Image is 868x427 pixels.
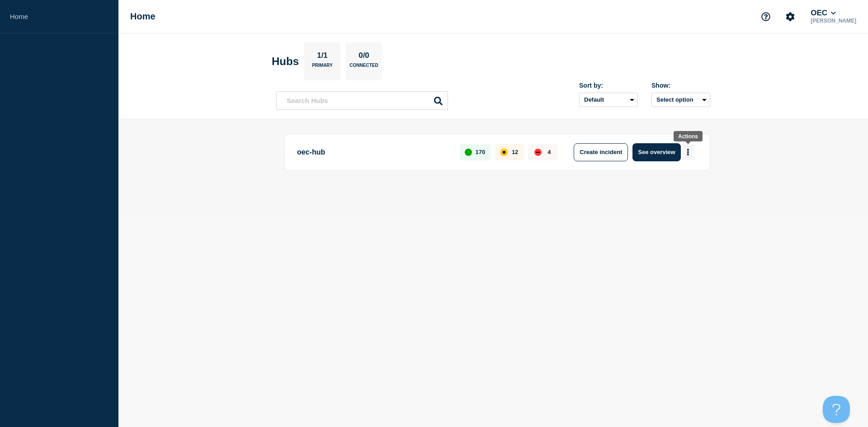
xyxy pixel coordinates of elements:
button: OEC [809,9,837,18]
p: 4 [547,149,551,155]
h2: Hubs [272,55,299,68]
div: up [465,149,472,156]
select: Sort by [579,93,638,107]
p: 0/0 [355,51,373,63]
div: down [534,149,542,156]
h1: Home [130,11,156,22]
div: Show: [651,82,710,89]
div: Sort by: [579,82,638,89]
button: Create incident [574,143,628,161]
div: affected [500,149,508,156]
input: Search Hubs [276,91,448,110]
button: Support [756,7,775,26]
div: Actions [678,133,698,140]
p: Connected [349,63,378,72]
button: Account settings [781,7,800,26]
button: See overview [632,143,680,161]
iframe: Help Scout Beacon - Open [823,396,850,423]
p: [PERSON_NAME] [809,18,858,24]
button: Select option [651,93,710,107]
p: 170 [476,149,486,155]
p: 1/1 [314,51,331,63]
p: 12 [512,149,518,155]
p: oec-hub [297,143,449,161]
button: More actions [682,144,694,160]
p: Primary [312,63,333,72]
